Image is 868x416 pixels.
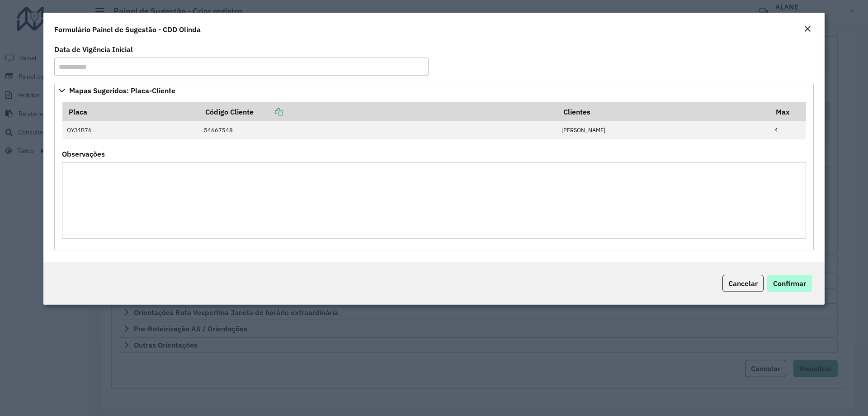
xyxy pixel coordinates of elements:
[54,24,201,35] h4: Formulário Painel de Sugestão - CDD Olinda
[62,148,105,159] label: Observações
[770,121,806,139] td: 4
[254,107,283,116] a: Copiar
[773,279,806,288] span: Confirmar
[54,44,133,55] label: Data de Vigência Inicial
[62,102,199,121] th: Placa
[199,102,557,121] th: Código Cliente
[54,83,814,98] a: Mapas Sugeridos: Placa-Cliente
[728,279,758,288] span: Cancelar
[770,102,806,121] th: Max
[804,25,811,33] em: Fechar
[801,24,814,35] button: Close
[54,98,814,250] div: Mapas Sugeridos: Placa-Cliente
[767,275,812,292] button: Confirmar
[69,87,175,94] span: Mapas Sugeridos: Placa-Cliente
[557,121,770,139] td: [PERSON_NAME]
[62,121,199,139] td: QYJ4B76
[557,102,770,121] th: Clientes
[199,121,557,139] td: 54667548
[722,275,764,292] button: Cancelar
